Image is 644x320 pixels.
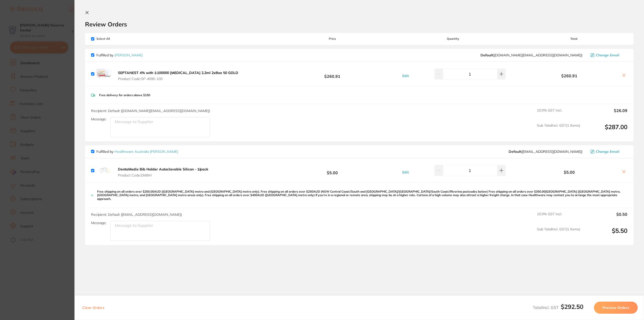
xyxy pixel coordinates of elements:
[520,37,627,41] span: Total
[91,109,210,113] span: Recipient: Default ( [DOMAIN_NAME][EMAIL_ADDRESS][DOMAIN_NAME] )
[279,37,386,41] span: Price
[96,162,112,179] img: eG45YzZ2bQ
[596,53,619,57] span: Change Email
[584,123,627,137] output: $287.00
[114,149,178,154] a: Healthware Australia [PERSON_NAME]
[520,74,618,78] b: $260.91
[118,77,238,81] span: Product Code: SP-4090-100
[91,212,182,217] span: Recipient: Default ( [EMAIL_ADDRESS][DOMAIN_NAME] )
[594,302,638,314] button: Preview Orders
[561,303,583,310] b: $292.50
[509,150,582,154] span: info@healthwareaustralia.com.au
[22,80,89,110] div: Simply reply to this message and we’ll be in touch to guide you through these next steps. We are ...
[91,37,141,41] span: Select All
[589,149,627,154] button: Change Email
[116,70,240,81] button: SEPTANEST 4% with 1:100000 [MEDICAL_DATA] 2.2ml 2xBox 50 GOLD Product Code:SP-4090-100
[537,227,580,241] span: Sub Total Incl. GST ( 1 Items)
[279,69,386,79] b: $260.91
[114,53,143,57] a: [PERSON_NAME]
[118,167,208,171] b: DentaMedix Bib Holder Autoclavable Silicon - 1/pack
[96,53,143,57] p: Fulfilled by
[118,173,208,177] span: Product Code: DMBH
[279,166,386,175] b: $5.00
[584,227,627,241] output: $5.50
[118,70,238,75] b: SEPTANEST 4% with 1:100000 [MEDICAL_DATA] 2.2ml 2xBox 50 GOLD
[520,170,618,174] b: $5.00
[91,221,106,225] label: Message:
[22,11,89,50] div: Hi Ally, Starting [DATE], we’re making some updates to our product offerings on the Restocq platf...
[99,93,150,97] p: Free delivery for orders above $150
[81,302,106,314] button: Clear Orders
[480,53,582,57] span: customer.care@henryschein.com.au
[537,212,580,223] span: 10.0 % GST Incl.
[116,167,210,177] button: DentaMedix Bib Holder Autoclavable Silicon - 1/pack Product Code:DMBH
[537,123,580,137] span: Sub Total Incl. GST ( 1 Items)
[11,12,19,20] img: Profile image for Restocq
[96,150,178,154] p: Fulfilled by
[22,88,89,93] p: Message from Restocq, sent 1w ago
[8,8,93,96] div: message notification from Restocq, 1w ago. Hi Ally, Starting 11 August, we’re making some updates...
[480,53,493,57] b: Default
[386,37,520,41] span: Quantity
[584,108,627,119] output: $26.09
[401,170,410,174] button: Edit
[537,108,580,119] span: 10.0 % GST Incl.
[584,212,627,223] output: $0.50
[596,150,619,154] span: Change Email
[96,66,112,82] img: MDZ5cnV1eQ
[533,305,583,310] span: Total Incl. GST
[22,11,89,86] div: Message content
[91,117,106,121] label: Message:
[509,149,521,154] b: Default
[22,53,89,78] div: We’re committed to ensuring a smooth transition for you! Our team is standing by to help you with...
[589,53,627,57] button: Change Email
[97,190,627,201] p: Free shipping on all orders over $200.00AUD ([GEOGRAPHIC_DATA] metro and [GEOGRAPHIC_DATA] metro ...
[85,20,633,28] h2: Review Orders
[401,74,410,78] button: Edit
